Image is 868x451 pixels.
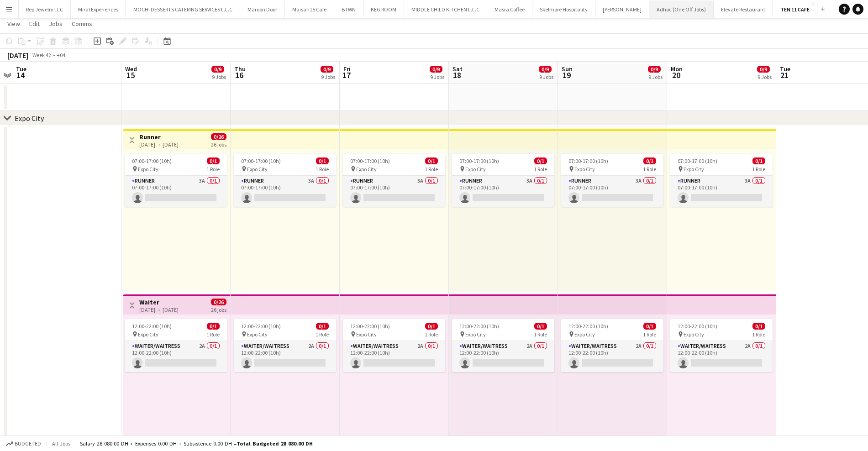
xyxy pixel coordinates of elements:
[773,0,817,18] button: TEN 11 CAFE
[534,157,547,164] span: 0/1
[7,20,20,28] span: View
[452,319,554,372] app-job-card: 12:00-22:00 (10h)0/1 Expo City1 RoleWaiter/Waitress2A0/112:00-22:00 (10h)
[561,341,663,372] app-card-role: Waiter/Waitress2A0/112:00-22:00 (10h)
[363,0,404,18] button: KEG ROOM
[237,440,313,447] span: Total Budgeted 28 080.00 DH
[534,331,547,338] span: 1 Role
[16,65,26,73] span: Tue
[643,166,656,173] span: 1 Role
[670,341,773,372] app-card-role: Waiter/Waitress2A0/112:00-22:00 (10h)
[5,439,42,449] button: Budgeted
[752,323,765,330] span: 0/1
[752,157,765,164] span: 0/1
[343,319,445,372] app-job-card: 12:00-22:00 (10h)0/1 Expo City1 RoleWaiter/Waitress2A0/112:00-22:00 (10h)
[669,70,683,80] span: 20
[343,176,445,207] app-card-role: Runner3A0/107:00-17:00 (10h)
[240,0,285,18] button: Maroon Door
[465,166,486,173] span: Expo City
[560,70,573,80] span: 19
[757,66,770,73] span: 0/9
[125,154,227,207] div: 07:00-17:00 (10h)0/1 Expo City1 RoleRunner3A0/107:00-17:00 (10h)
[342,70,351,80] span: 17
[350,323,390,330] span: 12:00-22:00 (10h)
[68,18,96,30] a: Comms
[26,18,43,30] a: Edit
[206,166,220,173] span: 1 Role
[561,319,663,372] app-job-card: 12:00-22:00 (10h)0/1 Expo City1 RoleWaiter/Waitress2A0/112:00-22:00 (10h)
[356,166,377,173] span: Expo City
[15,114,44,123] div: Expo City
[643,331,656,338] span: 1 Role
[465,331,486,338] span: Expo City
[80,440,313,447] div: Salary 28 080.00 DH + Expenses 0.00 DH + Subsistence 0.00 DH =
[568,157,608,164] span: 07:00-17:00 (10h)
[45,18,66,30] a: Jobs
[139,141,179,148] div: [DATE] → [DATE]
[206,331,220,338] span: 1 Role
[425,331,438,338] span: 1 Role
[649,0,714,18] button: Adhoc (One Off Jobs)
[234,319,336,372] app-job-card: 12:00-22:00 (10h)0/1 Expo City1 RoleWaiter/Waitress2A0/112:00-22:00 (10h)
[684,166,704,173] span: Expo City
[452,154,554,207] app-job-card: 07:00-17:00 (10h)0/1 Expo City1 RoleRunner3A0/107:00-17:00 (10h)
[648,66,661,73] span: 0/9
[459,323,499,330] span: 12:00-22:00 (10h)
[139,306,179,313] div: [DATE] → [DATE]
[212,73,226,80] div: 9 Jobs
[452,65,463,73] span: Sat
[648,73,663,80] div: 9 Jobs
[138,166,158,173] span: Expo City
[561,176,663,207] app-card-role: Runner3A0/107:00-17:00 (10h)
[241,157,281,164] span: 07:00-17:00 (10h)
[334,0,363,18] button: BTWN
[234,65,246,73] span: Thu
[671,65,683,73] span: Mon
[643,323,656,330] span: 0/1
[430,73,444,80] div: 9 Jobs
[670,319,773,372] app-job-card: 12:00-22:00 (10h)0/1 Expo City1 RoleWaiter/Waitress2A0/112:00-22:00 (10h)
[211,66,224,73] span: 0/9
[7,51,28,60] div: [DATE]
[343,65,351,73] span: Fri
[643,157,656,164] span: 0/1
[321,73,335,80] div: 9 Jobs
[534,323,547,330] span: 0/1
[356,331,377,338] span: Expo City
[534,166,547,173] span: 1 Role
[132,323,172,330] span: 12:00-22:00 (10h)
[452,341,554,372] app-card-role: Waiter/Waitress2A0/112:00-22:00 (10h)
[574,331,595,338] span: Expo City
[211,299,226,305] span: 0/26
[316,166,329,173] span: 1 Role
[316,331,329,338] span: 1 Role
[71,0,126,18] button: Miral Experiences
[19,0,71,18] button: Rep Jewelry LLC
[758,73,772,80] div: 9 Jobs
[350,157,390,164] span: 07:00-17:00 (10h)
[425,157,438,164] span: 0/1
[132,157,172,164] span: 07:00-17:00 (10h)
[234,176,336,207] app-card-role: Runner3A0/107:00-17:00 (10h)
[752,166,765,173] span: 1 Role
[714,0,773,18] button: Elevate Restaurant
[15,70,26,80] span: 14
[752,331,765,338] span: 1 Role
[532,0,595,18] button: Skelmore Hospitality
[124,70,137,80] span: 15
[234,341,336,372] app-card-role: Waiter/Waitress2A0/112:00-22:00 (10h)
[321,66,333,73] span: 0/9
[316,157,329,164] span: 0/1
[211,305,226,313] div: 26 jobs
[425,166,438,173] span: 1 Role
[561,154,663,207] app-job-card: 07:00-17:00 (10h)0/1 Expo City1 RoleRunner3A0/107:00-17:00 (10h)
[138,331,158,338] span: Expo City
[4,18,24,30] a: View
[539,73,553,80] div: 9 Jobs
[452,176,554,207] app-card-role: Runner3A0/107:00-17:00 (10h)
[211,133,226,140] span: 0/26
[670,176,773,207] app-card-role: Runner3A0/107:00-17:00 (10h)
[139,298,179,306] h3: Waiter
[539,66,552,73] span: 0/9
